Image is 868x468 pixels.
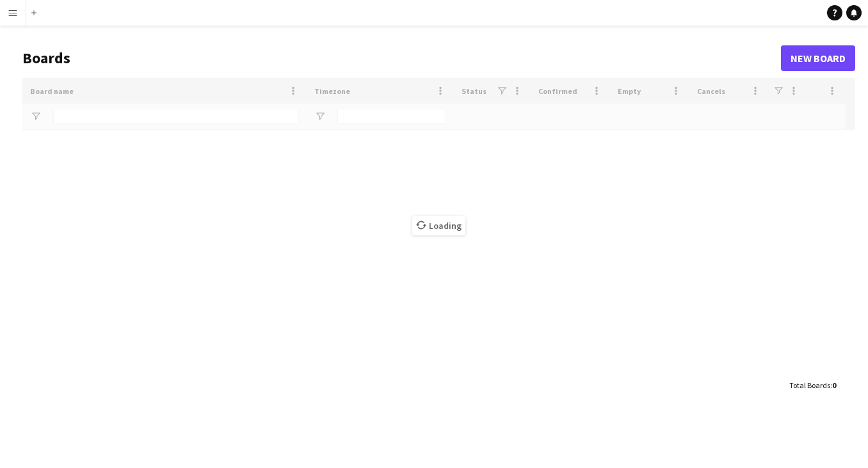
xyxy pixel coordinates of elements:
[789,380,830,390] span: Total Boards
[789,373,836,398] div: :
[412,216,465,235] span: Loading
[22,49,781,68] h1: Boards
[781,45,855,71] a: New Board
[832,380,836,390] span: 0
